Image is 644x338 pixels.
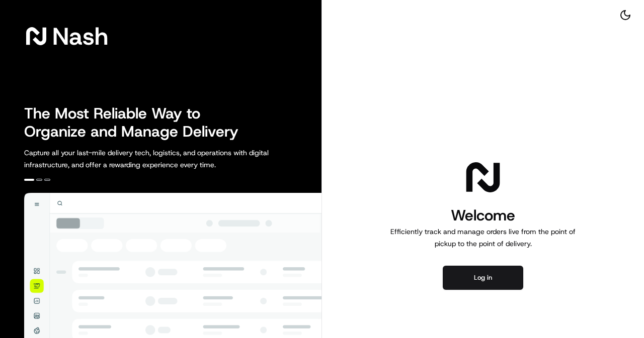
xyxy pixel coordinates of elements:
[24,104,250,141] h2: The Most Reliable Way to Organize and Manage Delivery
[24,147,314,171] p: Capture all your last-mile delivery tech, logistics, and operations with digital infrastructure, ...
[443,266,523,290] button: Log in
[386,226,580,250] p: Efficiently track and manage orders live from the point of pickup to the point of delivery.
[52,26,108,46] span: Nash
[386,205,580,226] h1: Welcome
